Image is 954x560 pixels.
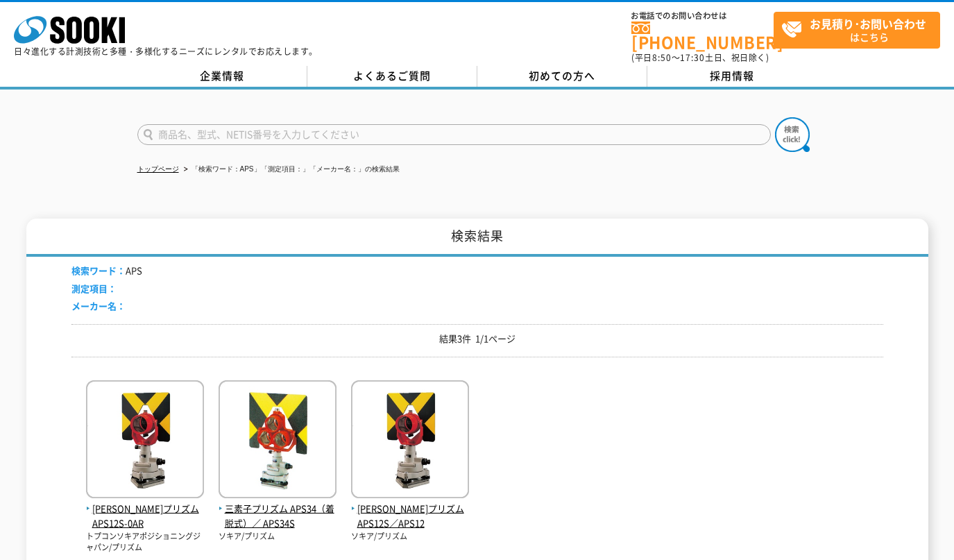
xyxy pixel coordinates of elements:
a: [PERSON_NAME]プリズム APS12S／APS12 [351,487,469,530]
span: 検索ワード： [71,264,126,277]
p: 結果3件 1/1ページ [71,332,883,346]
p: 日々進化する計測技術と多種・多様化するニーズにレンタルでお応えします。 [14,47,318,56]
li: APS [71,264,142,278]
li: 「検索ワード：APS」「測定項目：」「メーカー名：」の検索結果 [181,162,400,177]
img: APS12S-0AR [86,380,204,502]
a: トップページ [137,165,179,173]
span: [PERSON_NAME]プリズム APS12S-0AR [86,502,204,531]
strong: お見積り･お問い合わせ [810,15,926,32]
img: APS12S／APS12 [351,380,469,502]
a: お見積り･お問い合わせはこちら [774,12,940,49]
span: 17:30 [680,51,705,64]
p: トプコンソキアポジショニングジャパン/プリズム [86,531,204,554]
a: 初めての方へ [477,66,647,87]
span: 測定項目： [71,282,117,295]
span: メーカー名： [71,299,126,312]
span: (平日 ～ 土日、祝日除く) [631,51,769,64]
span: はこちら [781,12,939,47]
h1: 検索結果 [26,219,928,257]
a: よくあるご質問 [307,66,477,87]
input: 商品名、型式、NETIS番号を入力してください [137,124,771,145]
p: ソキア/プリズム [351,531,469,543]
a: [PHONE_NUMBER] [631,22,774,50]
a: 企業情報 [137,66,307,87]
img: btn_search.png [775,117,810,152]
a: [PERSON_NAME]プリズム APS12S-0AR [86,487,204,530]
span: [PERSON_NAME]プリズム APS12S／APS12 [351,502,469,531]
a: 採用情報 [647,66,817,87]
a: 三素子プリズム APS34（着脱式）／ APS34S [219,487,337,530]
img: APS34（着脱式）／ APS34S [219,380,337,502]
p: ソキア/プリズム [219,531,337,543]
span: 初めての方へ [529,68,595,83]
span: お電話でのお問い合わせは [631,12,774,20]
span: 8:50 [652,51,672,64]
span: 三素子プリズム APS34（着脱式）／ APS34S [219,502,337,531]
